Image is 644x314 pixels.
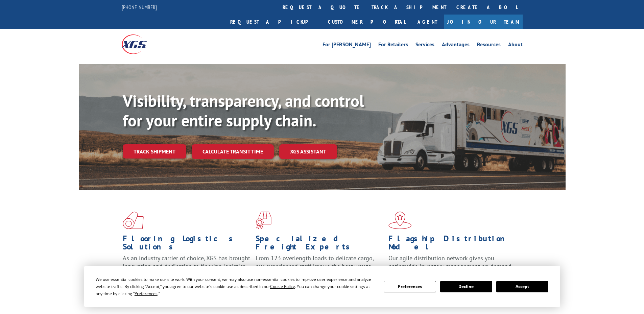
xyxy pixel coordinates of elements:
h1: Specialized Freight Experts [256,235,383,254]
button: Preferences [384,281,436,292]
a: For Retailers [378,42,408,49]
a: About [508,42,523,49]
div: We use essential cookies to make our site work. With your consent, we may also use non-essential ... [96,276,376,297]
img: xgs-icon-flagship-distribution-model-red [388,212,412,229]
span: As an industry carrier of choice, XGS has brought innovation and dedication to flooring logistics... [123,254,250,278]
img: xgs-icon-focused-on-flooring-red [256,212,271,229]
a: Calculate transit time [192,144,274,159]
div: Cookie Consent Prompt [84,266,560,307]
a: [PHONE_NUMBER] [122,4,157,10]
button: Accept [496,281,548,292]
a: Customer Portal [323,15,411,29]
a: XGS ASSISTANT [279,144,337,159]
h1: Flagship Distribution Model [388,235,516,254]
h1: Flooring Logistics Solutions [123,235,251,254]
a: Resources [477,42,501,49]
button: Decline [440,281,492,292]
a: Request a pickup [225,15,323,29]
a: Track shipment [123,144,186,159]
a: Agent [411,15,444,29]
span: Our agile distribution network gives you nationwide inventory management on demand. [388,254,513,270]
a: Services [415,42,434,49]
img: xgs-icon-total-supply-chain-intelligence-red [123,212,144,229]
b: Visibility, transparency, and control for your entire supply chain. [123,90,364,131]
span: Cookie Policy [270,284,295,289]
span: Preferences [135,291,158,296]
a: Advantages [442,42,470,49]
a: Join Our Team [444,15,523,29]
p: From 123 overlength loads to delicate cargo, our experienced staff knows the best way to move you... [256,254,383,284]
a: For [PERSON_NAME] [323,42,371,49]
